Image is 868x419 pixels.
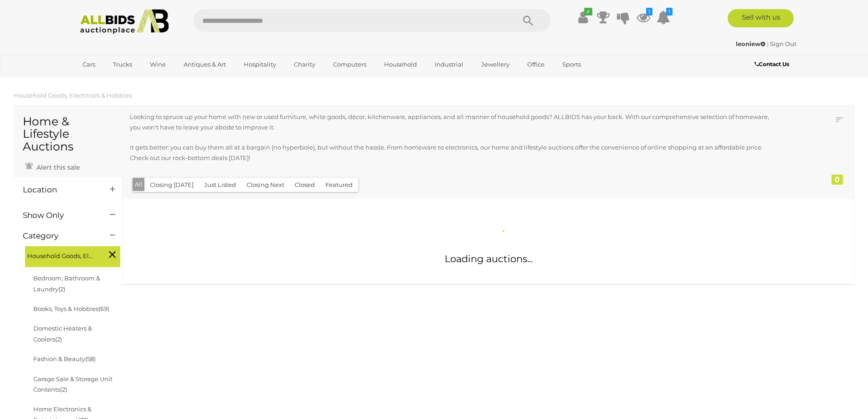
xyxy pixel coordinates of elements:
span: | [767,40,769,47]
a: Fashion & Beauty(58) [33,355,96,362]
a: [GEOGRAPHIC_DATA] [77,72,153,87]
a: Household Goods, Electricals & Hobbies [14,92,132,99]
button: Search [505,9,551,32]
button: All [133,178,145,191]
a: Garage Sale & Storage Unit Contents(2) [33,375,113,393]
span: (58) [85,355,96,362]
strong: leoniew [736,40,765,47]
a: Contact Us [755,59,791,69]
a: 1 [637,9,650,26]
a: Domestic Heaters & Coolers(2) [33,325,92,342]
a: Alert this sale [23,160,82,173]
p: It gets better: you can buy them all at a bargain (no hyperbole), but without the hassle. From ho... [130,142,781,164]
a: Wine [144,57,172,72]
button: Just Listed [199,178,241,192]
a: Trucks [107,57,138,72]
span: (2) [58,285,65,293]
div: 0 [832,175,843,185]
h4: Location [23,186,96,194]
a: Cars [77,57,101,72]
a: Sell with us [728,9,794,27]
h4: Category [23,232,96,240]
a: Charity [288,57,321,72]
span: (2) [55,336,62,343]
b: Contact Us [755,61,789,67]
a: Sign Out [770,40,796,47]
h1: Home & Lifestyle Auctions [23,115,113,153]
i: ✔ [584,8,592,16]
a: Antiques & Art [178,57,232,72]
button: Featured [320,178,358,192]
span: Household Goods, Electricals & Hobbies [27,248,96,261]
a: Hospitality [238,57,282,72]
span: Alert this sale [34,163,80,171]
a: Household [378,57,423,72]
button: Closing Next [241,178,290,192]
a: Books, Toys & Hobbies(69) [33,305,109,312]
button: Closing [DATE] [144,178,199,192]
a: Bedroom, Bathroom & Laundry(2) [33,274,100,292]
a: Office [521,57,550,72]
span: Loading auctions... [445,253,533,264]
a: Jewellery [475,57,515,72]
a: Computers [327,57,372,72]
a: 1 [657,9,670,26]
img: Allbids.com.au [75,9,174,34]
a: ✔ [576,9,590,26]
h4: Show Only [23,211,96,220]
button: Closed [289,178,320,192]
span: (69) [98,305,109,312]
a: Sports [556,57,587,72]
a: leoniew [736,40,767,47]
p: Looking to spruce up your home with new or used furniture, white goods, décor, kitchenware, appli... [130,112,781,133]
i: 1 [646,8,652,16]
a: Industrial [429,57,469,72]
i: 1 [666,8,673,16]
span: (2) [60,386,67,393]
